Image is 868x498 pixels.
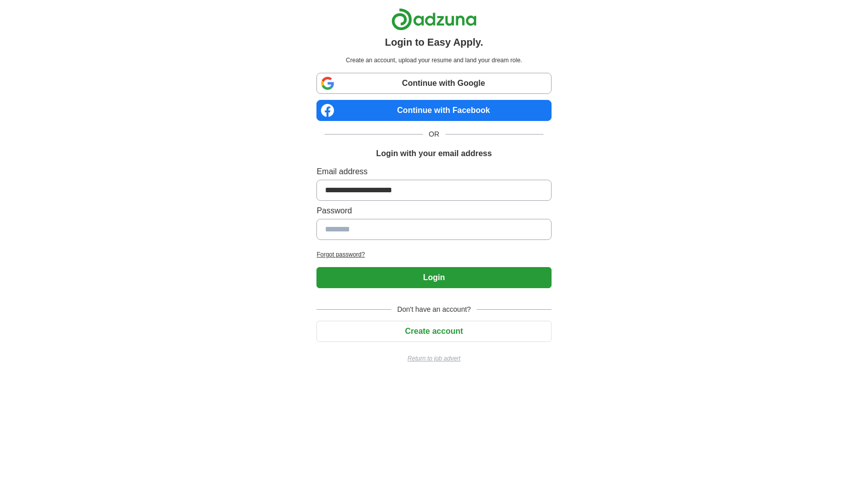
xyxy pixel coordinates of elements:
h1: Login with your email address [376,148,492,160]
label: Email address [316,166,551,178]
a: Forgot password? [316,250,551,259]
button: Login [316,267,551,288]
button: Create account [316,321,551,342]
a: Continue with Google [316,73,551,94]
a: Create account [316,327,551,335]
a: Return to job advert [316,354,551,363]
span: Don't have an account? [391,304,477,315]
a: Continue with Facebook [316,100,551,121]
h1: Login to Easy Apply. [385,35,483,50]
label: Password [316,205,551,217]
img: Adzuna logo [391,8,477,31]
p: Create an account, upload your resume and land your dream role. [318,56,549,65]
span: OR [423,129,446,140]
